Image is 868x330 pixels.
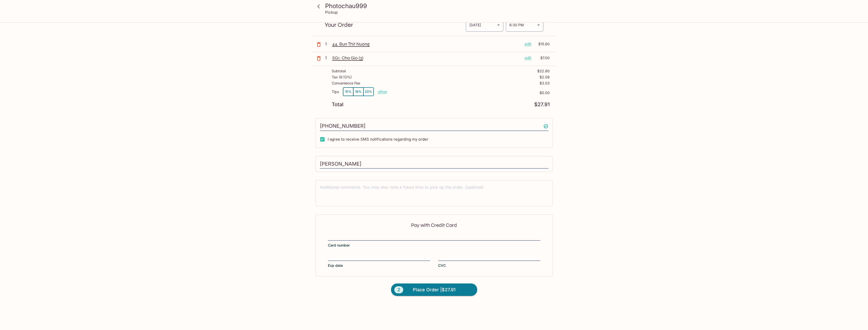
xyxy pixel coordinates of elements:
p: $7.00 [534,55,550,61]
p: Subtotal [332,69,346,73]
p: Pay with Credit Card [328,223,540,228]
p: edit [525,55,531,61]
p: $27.91 [534,102,550,107]
button: 2Place Order |$27.91 [391,283,477,296]
button: 15% [343,87,353,96]
input: Enter phone number [320,121,548,131]
span: Card number [328,243,350,248]
span: Exp date [328,263,343,268]
p: $22.80 [537,69,550,73]
p: $0.00 [387,91,550,95]
span: I agree to receive SMS notifications regarding my order [328,137,428,142]
div: [DATE] [466,18,503,32]
p: 44. Bun Thit Nuong [332,41,521,47]
span: 2 [394,286,403,293]
iframe: Secure CVC input frame [438,254,540,260]
p: $15.80 [534,41,550,47]
iframe: Secure card number input frame [328,234,540,240]
iframe: Secure expiration date input frame [328,254,430,260]
p: SG1. Cha Gio (3) [332,55,521,61]
p: Your Order [325,23,466,27]
button: 18% [353,87,363,96]
p: Convenience Fee [332,81,360,85]
button: other [378,89,387,94]
span: Place Order | $27.91 [413,286,455,294]
p: Tips [332,90,339,94]
span: CVC [438,263,446,268]
h3: Photochau999 [325,2,552,10]
p: 1 [325,41,330,47]
div: 6:30 PM [506,18,543,32]
p: $3.03 [540,81,550,85]
p: Total [332,102,343,107]
p: Pickup [325,10,338,15]
p: 1 [325,55,330,61]
p: $2.08 [540,75,550,79]
input: Enter first and last name [320,159,548,169]
p: edit [525,41,531,47]
p: Tax ( 9.13% ) [332,75,352,79]
button: 20% [363,87,374,96]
